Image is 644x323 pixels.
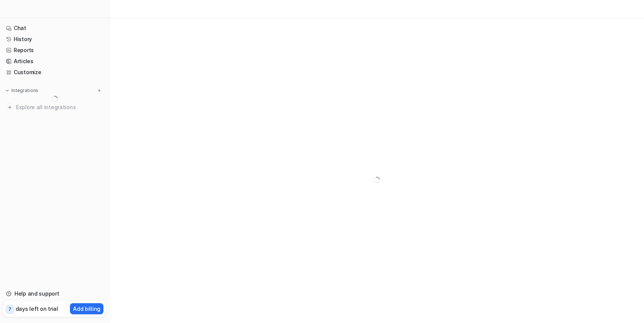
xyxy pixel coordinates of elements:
p: 7 [8,306,11,313]
a: Customize [3,67,106,78]
p: Integrations [11,88,38,94]
a: Chat [3,23,106,33]
button: Add billing [70,303,103,314]
img: explore all integrations [6,103,14,111]
a: History [3,34,106,45]
p: days left on trial [16,305,58,313]
img: menu_add.svg [97,88,102,93]
a: Explore all integrations [3,102,106,113]
img: expand menu [5,88,10,93]
a: Articles [3,56,106,67]
button: Integrations [3,87,41,94]
span: Explore all integrations [16,101,103,113]
a: Help and support [3,288,106,299]
a: Reports [3,45,106,56]
p: Add billing [73,305,100,313]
